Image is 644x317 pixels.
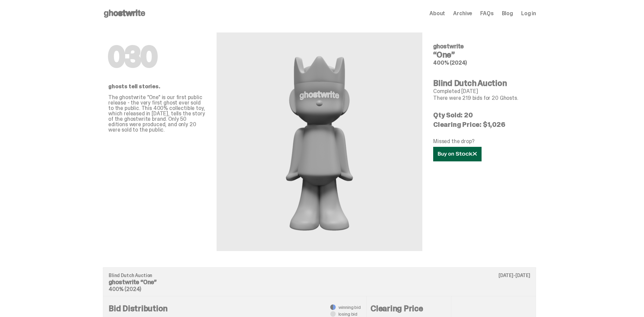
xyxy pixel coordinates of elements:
[109,279,530,285] p: ghostwrite “One”
[433,89,531,94] p: Completed [DATE]
[338,312,358,316] span: losing bid
[433,42,464,50] span: ghostwrite
[267,49,372,235] img: ghostwrite&ldquo;One&rdquo;
[429,11,445,16] a: About
[108,95,206,133] p: The ghostwrite "One" is our first public release - the very first ghost ever sold to the public. ...
[433,59,467,66] span: 400% (2024)
[433,112,531,118] p: Qty Sold: 20
[109,286,141,293] span: 400% (2024)
[433,139,531,144] p: Missed the drop?
[338,305,361,310] span: winning bid
[108,43,206,70] h1: 030
[433,121,531,128] p: Clearing Price: $1,026
[453,11,472,16] a: Archive
[433,51,531,59] h4: “One”
[521,11,536,16] a: Log in
[371,304,447,313] h4: Clearing Price
[108,84,206,89] p: ghosts tell stories.
[433,95,531,101] p: There were 219 bids for 20 Ghosts.
[498,273,530,278] p: [DATE]-[DATE]
[480,11,493,16] a: FAQs
[433,79,531,87] h4: Blind Dutch Auction
[109,273,530,278] p: Blind Dutch Auction
[502,11,513,16] a: Blog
